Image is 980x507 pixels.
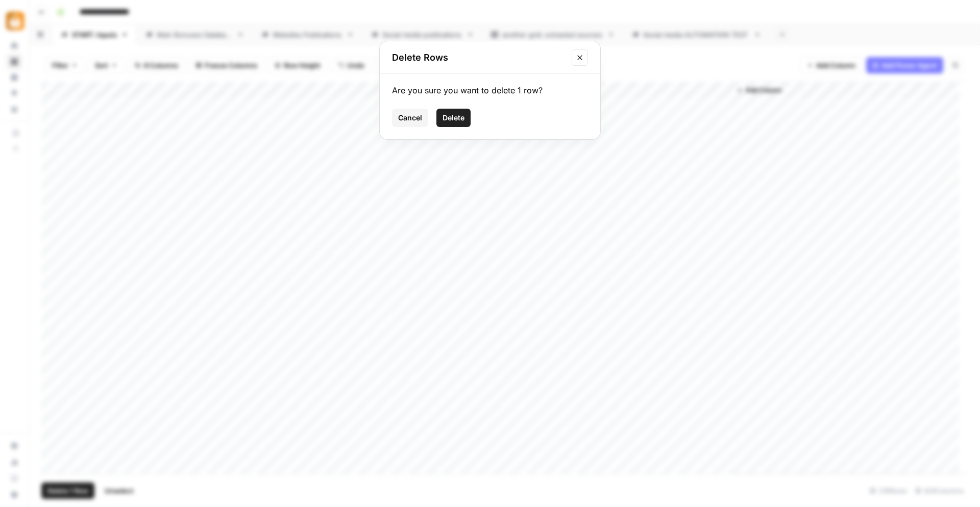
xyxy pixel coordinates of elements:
span: Cancel [398,113,422,123]
div: Are you sure you want to delete 1 row? [392,84,588,96]
button: Close modal [572,49,588,66]
h2: Delete Rows [392,50,566,65]
span: Delete [443,113,464,123]
button: Cancel [392,109,428,127]
button: Delete [436,109,471,127]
